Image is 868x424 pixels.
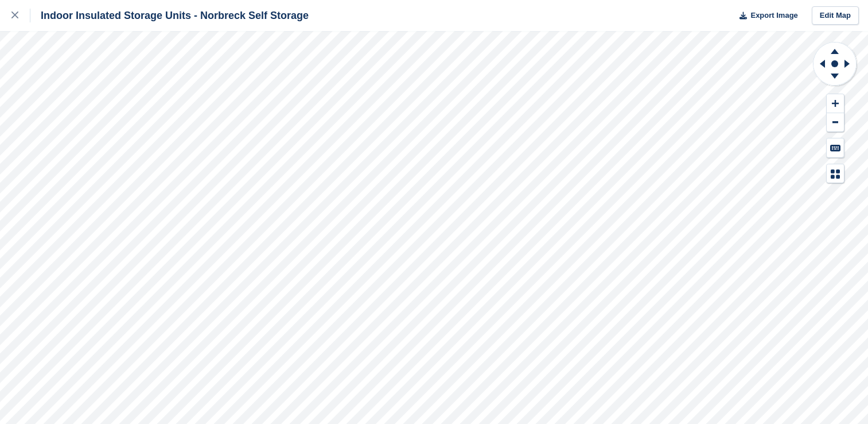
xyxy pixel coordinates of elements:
a: Edit Map [812,6,859,25]
div: Indoor Insulated Storage Units - Norbreck Self Storage [30,9,309,22]
button: Map Legend [827,164,844,183]
button: Zoom Out [827,113,844,132]
button: Zoom In [827,94,844,113]
button: Export Image [733,6,798,25]
span: Export Image [750,10,797,21]
button: Keyboard Shortcuts [827,138,844,157]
